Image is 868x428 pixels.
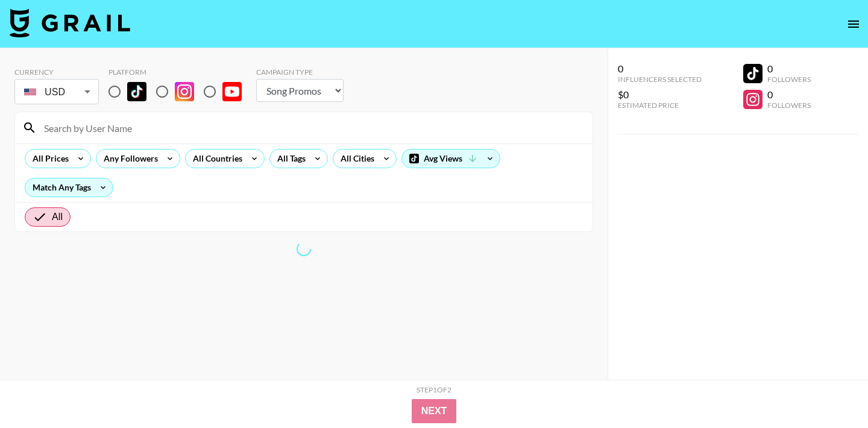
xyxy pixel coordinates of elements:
[108,68,251,77] div: Platform
[767,89,811,101] div: 0
[14,68,99,77] div: Currency
[767,101,811,110] div: Followers
[618,75,702,84] div: Influencers Selected
[127,82,146,101] img: TikTok
[618,63,702,75] div: 0
[52,210,63,224] span: All
[417,385,451,394] div: Step 1 of 2
[96,149,160,168] div: Any Followers
[270,149,308,168] div: All Tags
[25,149,71,168] div: All Prices
[17,81,96,102] div: USD
[618,101,702,110] div: Estimated Price
[256,68,344,77] div: Campaign Type
[841,12,866,36] button: open drawer
[333,149,377,168] div: All Cities
[25,178,113,197] div: Match Any Tags
[297,242,311,256] span: Refreshing lists, bookers, clients, countries, tags, cities, talent, talent...
[222,82,242,101] img: YouTube
[402,149,500,168] div: Avg Views
[186,149,245,168] div: All Countries
[618,89,702,101] div: $0
[175,82,194,101] img: Instagram
[767,63,811,75] div: 0
[37,118,585,137] input: Search by User Name
[10,8,130,37] img: Grail Talent
[767,75,811,84] div: Followers
[412,399,457,423] button: Next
